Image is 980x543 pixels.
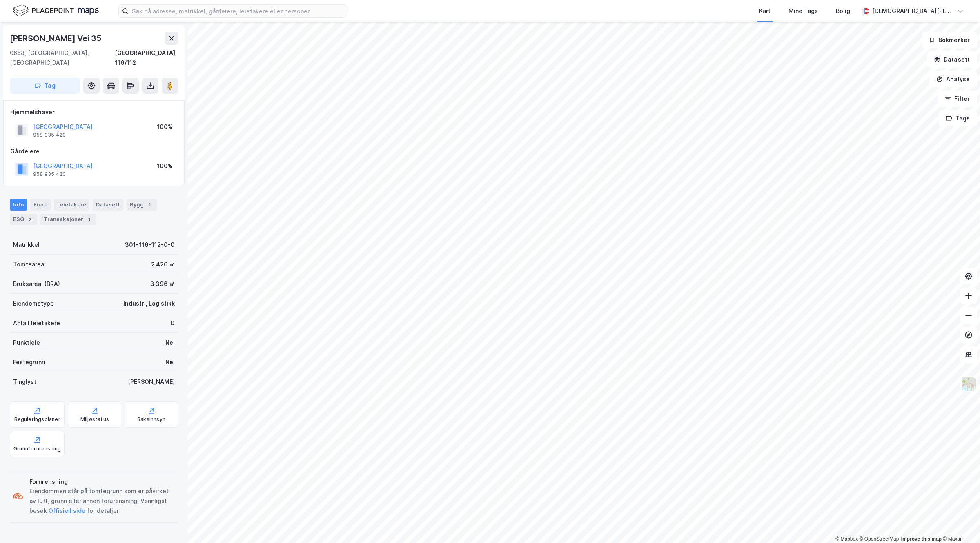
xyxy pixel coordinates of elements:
div: 0 [171,318,175,328]
a: Improve this map [901,536,942,542]
div: 3 396 ㎡ [150,279,175,289]
div: 100% [157,161,173,171]
div: 958 935 420 [33,171,66,177]
div: Saksinnsyn [137,416,165,423]
div: Bolig [836,6,850,16]
div: Eiendommen står på tomtegrunn som er påvirket av luft, grunn eller annen forurensning. Vennligst ... [29,486,175,516]
div: Transaksjoner [40,214,96,225]
div: 2 426 ㎡ [151,259,175,269]
div: Mine Tags [788,6,818,16]
div: ESG [10,214,37,225]
div: Reguleringsplaner [14,416,60,423]
div: Matrikkel [13,240,40,250]
div: Grunnforurensning [13,445,61,452]
div: Tinglyst [13,377,36,387]
div: Leietakere [54,199,89,211]
a: Mapbox [835,536,858,542]
div: [PERSON_NAME] [128,377,175,387]
img: Z [961,376,976,392]
button: Filter [938,91,977,107]
a: OpenStreetMap [860,536,899,542]
input: Søk på adresse, matrikkel, gårdeiere, leietakere eller personer [129,5,347,17]
iframe: Chat Widget [939,504,980,543]
div: 1 [145,201,154,209]
div: 301-116-112-0-0 [125,240,175,250]
div: Tomteareal [13,259,46,269]
div: [DEMOGRAPHIC_DATA][PERSON_NAME] [872,6,954,16]
div: [GEOGRAPHIC_DATA], 116/112 [115,48,178,68]
div: [PERSON_NAME] Vei 35 [10,32,103,45]
div: Gårdeiere [10,146,178,156]
div: 0668, [GEOGRAPHIC_DATA], [GEOGRAPHIC_DATA] [10,48,115,68]
div: Forurensning [29,477,175,487]
div: Hjemmelshaver [10,107,178,117]
div: Kart [759,6,771,16]
div: Punktleie [13,338,40,348]
div: Datasett [93,199,123,211]
div: Nei [165,338,175,348]
div: Industri, Logistikk [123,299,175,308]
button: Bokmerker [922,32,977,48]
div: Eiendomstype [13,299,54,308]
div: Eiere [30,199,51,211]
div: Festegrunn [13,357,45,367]
button: Datasett [927,51,977,68]
div: Miljøstatus [80,416,109,423]
div: 958 935 420 [33,132,66,138]
button: Tag [10,78,80,94]
div: Antall leietakere [13,318,60,328]
button: Analyse [929,71,977,87]
div: Bygg [127,199,157,211]
div: Info [10,199,27,211]
img: logo.f888ab2527a4732fd821a326f86c7f29.svg [13,4,99,18]
div: Bruksareal (BRA) [13,279,60,289]
button: Tags [939,110,977,126]
div: Nei [165,357,175,367]
div: 2 [26,215,34,224]
div: 100% [157,122,173,132]
div: 1 [85,215,93,224]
